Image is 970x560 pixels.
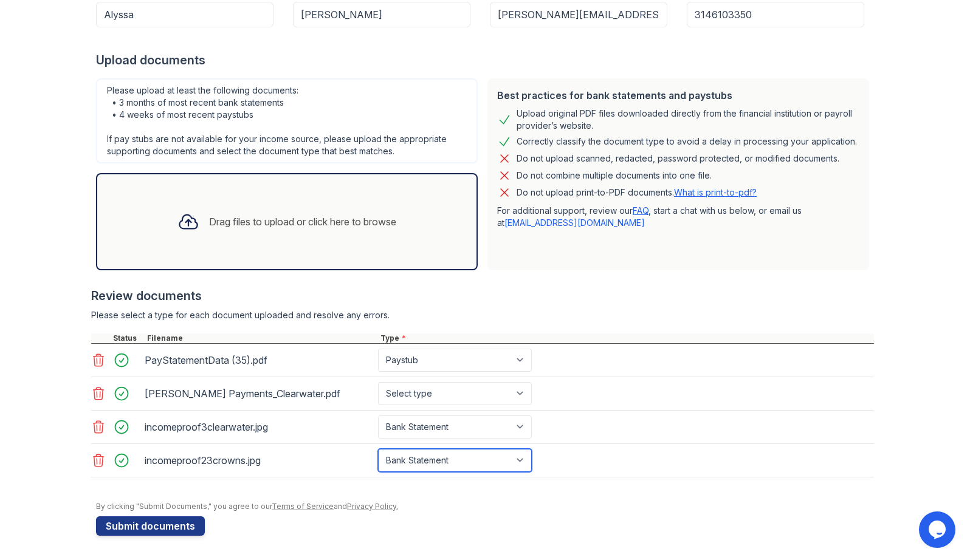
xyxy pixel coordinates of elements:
[517,151,839,166] div: Do not upload scanned, redacted, password protected, or modified documents.
[209,214,396,229] div: Drag files to upload or click here to browse
[272,502,334,511] a: Terms of Service
[111,333,145,343] div: Status
[517,168,712,183] div: Do not combine multiple documents into one file.
[378,333,874,343] div: Type
[96,52,874,69] div: Upload documents
[96,78,478,163] div: Please upload at least the following documents: • 3 months of most recent bank statements • 4 wee...
[96,516,205,536] button: Submit documents
[517,134,857,149] div: Correctly classify the document type to avoid a delay in processing your application.
[145,350,373,370] div: PayStatementData (35).pdf
[497,88,859,103] div: Best practices for bank statements and paystubs
[497,205,859,229] p: For additional support, review our , start a chat with us below, or email us at
[145,417,373,437] div: incomeproof3clearwater.jpg
[633,205,648,216] a: FAQ
[145,333,378,343] div: Filename
[504,217,645,228] a: [EMAIL_ADDRESS][DOMAIN_NAME]
[91,287,874,304] div: Review documents
[517,108,859,132] div: Upload original PDF files downloaded directly from the financial institution or payroll provider’...
[96,502,874,511] div: By clicking "Submit Documents," you agree to our and
[919,511,958,548] iframe: chat widget
[517,186,757,199] p: Do not upload print-to-PDF documents.
[91,309,874,321] div: Please select a type for each document uploaded and resolve any errors.
[145,384,373,403] div: [PERSON_NAME] Payments_Clearwater.pdf
[145,451,373,470] div: incomeproof23crowns.jpg
[674,187,757,197] a: What is print-to-pdf?
[347,502,398,511] a: Privacy Policy.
